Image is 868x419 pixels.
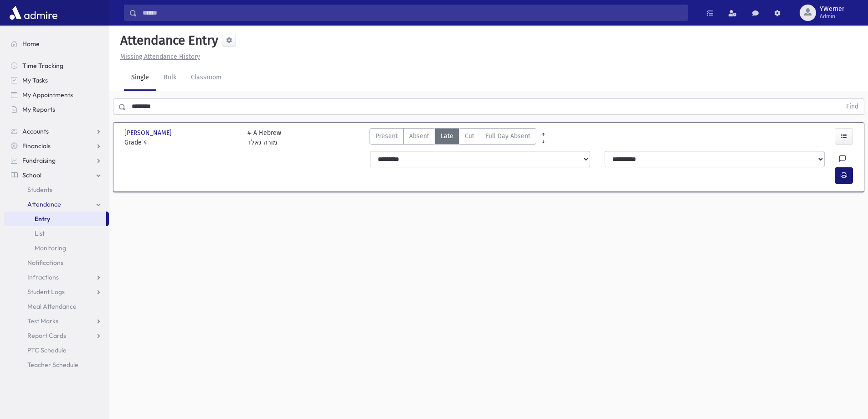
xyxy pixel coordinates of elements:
[247,128,281,147] div: 4-A Hebrew מורה גאלד
[22,156,56,165] span: Fundraising
[22,40,40,48] span: Home
[465,131,474,141] span: Cut
[4,139,109,153] a: Financials
[4,182,109,197] a: Students
[117,33,218,48] h5: Attendance Entry
[27,346,67,354] span: PTC Schedule
[4,58,109,73] a: Time Tracking
[4,197,109,212] a: Attendance
[27,302,77,310] span: Meal Attendance
[4,124,109,139] a: Accounts
[4,226,109,241] a: List
[156,65,184,91] a: Bulk
[4,343,109,357] a: PTC Schedule
[4,314,109,328] a: Test Marks
[4,212,106,226] a: Entry
[4,36,109,51] a: Home
[27,361,78,369] span: Teacher Schedule
[27,331,66,340] span: Report Cards
[22,62,63,70] span: Time Tracking
[4,102,109,117] a: My Reports
[486,131,530,141] span: Full Day Absent
[27,273,59,281] span: Infractions
[4,299,109,314] a: Meal Attendance
[124,65,156,91] a: Single
[124,138,238,147] span: Grade 4
[4,88,109,102] a: My Appointments
[137,5,688,21] input: Search
[4,73,109,88] a: My Tasks
[22,127,49,135] span: Accounts
[4,270,109,285] a: Infractions
[7,4,60,22] img: AdmirePro
[22,91,73,99] span: My Appointments
[27,259,63,267] span: Notifications
[375,131,398,141] span: Present
[27,288,65,296] span: Student Logs
[4,357,109,372] a: Teacher Schedule
[124,128,174,138] span: [PERSON_NAME]
[370,128,536,147] div: AttTypes
[4,255,109,270] a: Notifications
[117,53,200,61] a: Missing Attendance History
[841,99,864,114] button: Find
[4,153,109,168] a: Fundraising
[27,200,61,208] span: Attendance
[22,105,55,114] span: My Reports
[35,244,66,252] span: Monitoring
[27,317,58,325] span: Test Marks
[820,13,844,20] span: Admin
[409,131,429,141] span: Absent
[22,142,51,150] span: Financials
[4,168,109,182] a: School
[4,241,109,255] a: Monitoring
[35,215,50,223] span: Entry
[27,186,52,194] span: Students
[22,171,41,179] span: School
[820,5,844,13] span: YWerner
[184,65,229,91] a: Classroom
[4,285,109,299] a: Student Logs
[441,131,453,141] span: Late
[35,229,45,238] span: List
[22,76,48,84] span: My Tasks
[4,328,109,343] a: Report Cards
[120,53,200,61] u: Missing Attendance History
